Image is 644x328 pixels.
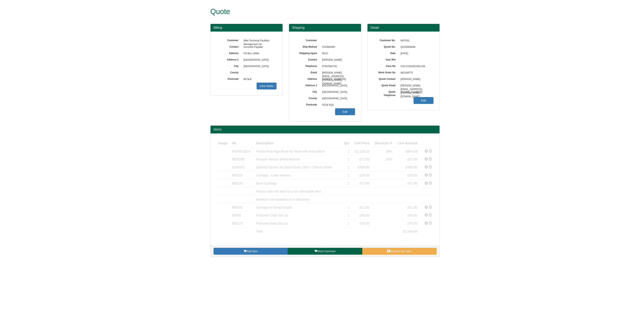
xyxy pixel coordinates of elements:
[348,222,349,225] span: 1
[398,38,433,44] span: NATS01
[295,95,320,100] label: County
[390,250,412,253] span: Add item by SKU
[360,214,369,217] span: £49.95
[360,206,369,209] span: £11.95
[406,150,417,153] span: £894.58
[320,102,355,108] span: SO18 3QS
[256,222,288,225] span: Posturite Desk Set Up
[230,220,254,228] td: 999173
[374,70,398,74] label: Work Order No
[217,63,242,68] label: City
[355,150,369,153] span: £1,118.22
[398,89,433,95] span: [PHONE_NUMBER]
[230,212,254,220] td: 99900
[320,83,355,89] span: [GEOGRAPHIC_DATA]
[230,148,254,156] td: 9787601BLA
[320,57,355,63] span: [PERSON_NAME]
[351,139,371,148] th: Unit Price
[256,150,325,153] span: Positiv Plus High Back No Neck with Arms Black
[386,150,392,153] span: 20%
[407,222,417,225] span: £75.00
[230,156,254,164] td: 9820100
[214,128,437,131] h2: Items
[403,230,417,233] span: £1,656.89
[407,182,417,185] span: £37.95
[217,70,242,74] label: County
[371,26,437,30] h3: Detail
[254,139,342,148] th: Description
[295,89,320,94] label: City
[398,76,433,83] span: [PERSON_NAME]
[358,166,369,169] span: £499.95
[295,63,320,68] label: Telephone
[374,76,398,81] label: Quote Contact
[320,95,355,102] span: [GEOGRAPHIC_DATA]
[295,57,320,61] label: Contact
[398,50,433,57] span: [DATE]
[217,38,242,42] label: Customer
[256,174,291,177] span: Carriage - Chair delivery
[398,63,433,70] span: CAS-2191034-M1L5J8
[407,158,417,161] span: £57.56
[374,63,398,68] label: Case No
[374,44,398,49] label: Quote No.
[242,63,277,70] span: [GEOGRAPHIC_DATA]
[210,8,425,16] h1: Quote
[217,76,242,81] label: Postcode
[256,166,332,169] span: JOSHO Electric Sit Stand Desk 1200 x 700mm White
[320,70,355,76] span: [PERSON_NAME][EMAIL_ADDRESS][PERSON_NAME][DOMAIN_NAME]
[335,108,355,115] a: Edit
[242,57,277,63] span: [GEOGRAPHIC_DATA]
[348,150,349,153] span: 1
[217,139,230,148] th: Image
[256,206,292,209] span: Carriage on Small Goods
[348,166,349,169] span: 1
[217,44,242,49] label: Contact
[320,89,355,95] span: [GEOGRAPHIC_DATA]
[371,139,394,148] th: Discount %
[360,158,369,161] span: £71.95
[257,83,277,89] a: View Notes
[407,214,417,217] span: £49.95
[256,158,300,161] span: Penguin Mouse Wired Medium
[360,222,369,225] span: £75.00
[320,76,355,83] span: [STREET_ADDRESS]
[398,44,433,50] span: QUO0556636
[242,38,277,44] span: Mitie Technical Facilities Management Ltd
[217,50,242,55] label: Address
[398,83,433,89] span: [PERSON_NAME][EMAIL_ADDRESS][PERSON_NAME][DOMAIN_NAME]
[400,71,413,74] span: WO199773
[295,50,320,55] label: Shipping Agent
[214,26,280,30] h3: Billing
[348,158,349,161] span: 1
[295,70,320,74] label: Email
[394,139,419,148] th: Line Amount
[292,26,358,30] h3: Shipping
[295,44,320,49] label: Ship Method
[348,214,349,217] span: 1
[348,206,349,209] span: 1
[374,89,398,97] label: Quote Telephone
[360,182,369,185] span: £37.95
[256,190,321,193] span: Please note this desk is a non returnable item
[230,172,254,180] td: 999103
[414,97,433,104] a: Edit
[374,57,398,61] label: Your Ref
[256,198,310,201] span: therefore not available on a trial basis.
[256,182,277,185] span: Desk Carriage
[247,250,258,253] span: Add item
[360,174,369,177] span: £29.95
[348,174,349,177] span: 1
[242,44,277,50] span: Accounts Payable
[374,38,398,42] label: Customer No.
[374,83,398,87] label: Quote Email
[407,174,417,177] span: £29.95
[230,164,254,172] td: 6100003
[256,214,288,217] span: Posturite Chair Set Up
[320,63,355,70] span: 07307891755
[317,250,335,253] span: Most Common
[407,206,417,209] span: £11.95
[374,50,398,55] label: Date
[320,50,355,57] span: RICO
[342,139,351,148] th: Qty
